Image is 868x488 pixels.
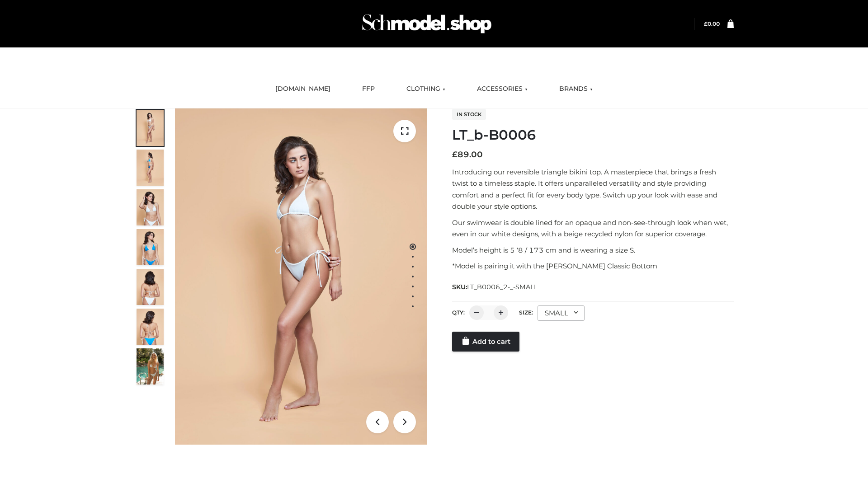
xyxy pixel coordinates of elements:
img: Arieltop_CloudNine_AzureSky2.jpg [137,348,164,385]
label: QTY: [452,309,465,316]
img: ArielClassicBikiniTop_CloudNine_AzureSky_OW114ECO_2-scaled.jpg [137,150,164,186]
span: LT_B0006_2-_-SMALL [467,283,538,291]
img: ArielClassicBikiniTop_CloudNine_AzureSky_OW114ECO_8-scaled.jpg [137,309,164,345]
bdi: 89.00 [452,150,483,160]
a: BRANDS [552,79,599,99]
h1: LT_b-B0006 [452,127,734,143]
img: Schmodel Admin 964 [359,6,495,42]
a: Add to cart [452,332,519,352]
img: ArielClassicBikiniTop_CloudNine_AzureSky_OW114ECO_4-scaled.jpg [137,229,164,265]
a: CLOTHING [400,79,452,99]
p: Model’s height is 5 ‘8 / 173 cm and is wearing a size S. [452,244,734,256]
p: Introducing our reversible triangle bikini top. A masterpiece that brings a fresh twist to a time... [452,166,734,212]
div: SMALL [538,305,585,321]
a: £0.00 [704,20,720,27]
span: In stock [452,109,486,120]
span: £ [704,20,708,27]
span: SKU: [452,282,538,292]
a: [DOMAIN_NAME] [269,79,337,99]
label: Size: [519,309,533,316]
span: £ [452,150,458,160]
img: ArielClassicBikiniTop_CloudNine_AzureSky_OW114ECO_1-scaled.jpg [137,110,164,146]
p: *Model is pairing it with the [PERSON_NAME] Classic Bottom [452,260,734,272]
a: ACCESSORIES [470,79,534,99]
img: ArielClassicBikiniTop_CloudNine_AzureSky_OW114ECO_1 [175,108,427,445]
img: ArielClassicBikiniTop_CloudNine_AzureSky_OW114ECO_3-scaled.jpg [137,189,164,225]
img: ArielClassicBikiniTop_CloudNine_AzureSky_OW114ECO_7-scaled.jpg [137,269,164,305]
bdi: 0.00 [704,20,720,27]
p: Our swimwear is double lined for an opaque and non-see-through look when wet, even in our white d... [452,217,734,240]
a: FFP [355,79,382,99]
